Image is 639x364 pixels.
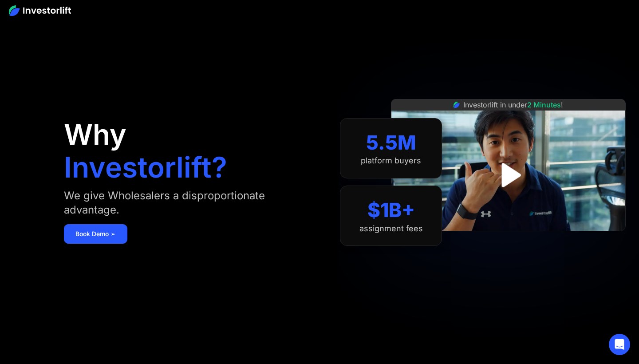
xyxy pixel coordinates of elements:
div: $1B+ [367,198,415,222]
div: Investorlift in under ! [463,99,563,110]
div: assignment fees [359,224,423,233]
div: platform buyers [361,156,421,166]
h1: Why [64,120,126,149]
h1: Investorlift? [64,153,227,182]
a: Book Demo ➢ [64,224,127,244]
a: open lightbox [489,155,528,195]
div: We give Wholesalers a disproportionate advantage. [64,189,291,217]
span: 2 Minutes [527,100,561,109]
div: 5.5M [366,131,416,154]
iframe: Customer reviews powered by Trustpilot [442,236,575,246]
div: Open Intercom Messenger [609,334,630,355]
